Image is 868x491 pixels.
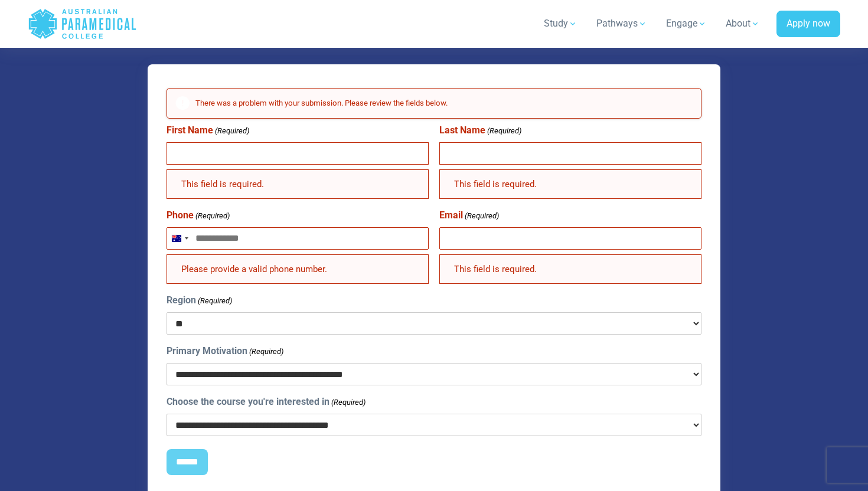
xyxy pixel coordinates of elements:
[659,7,714,40] a: Engage
[194,210,230,222] span: (Required)
[439,208,499,222] label: Email
[464,210,500,222] span: (Required)
[589,7,654,40] a: Pathways
[167,254,429,284] div: Please provide a valid phone number.
[28,5,137,43] a: Australian Paramedical College
[167,208,230,222] label: Phone
[330,397,366,408] span: (Required)
[197,295,232,307] span: (Required)
[167,228,192,249] button: Selected country
[167,344,283,358] label: Primary Motivation
[167,123,249,138] label: First Name
[537,7,585,40] a: Study
[439,123,521,138] label: Last Name
[195,98,692,109] h2: There was a problem with your submission. Please review the fields below.
[439,169,701,199] div: This field is required.
[167,395,366,409] label: Choose the course you're interested in
[214,125,249,137] span: (Required)
[487,125,522,137] span: (Required)
[248,346,283,358] span: (Required)
[439,254,701,284] div: This field is required.
[776,11,840,38] a: Apply now
[167,169,429,199] div: This field is required.
[167,293,232,307] label: Region
[719,7,767,40] a: About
